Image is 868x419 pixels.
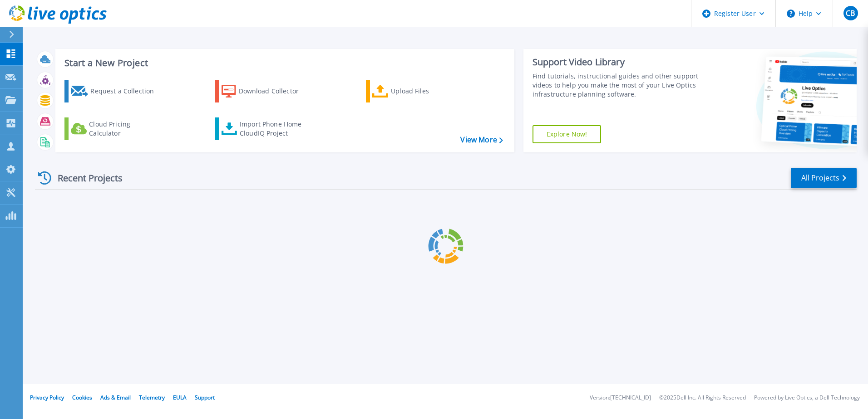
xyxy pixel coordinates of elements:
h3: Start a New Project [64,58,503,68]
div: Find tutorials, instructional guides and other support videos to help you make the most of your L... [533,72,702,99]
div: Import Phone Home CloudIQ Project [240,120,311,138]
li: Version: [TECHNICAL_ID] [590,395,651,401]
a: Ads & Email [100,394,131,401]
a: Download Collector [215,80,316,102]
div: Support Video Library [533,56,702,68]
li: © 2025 Dell Inc. All Rights Reserved [659,395,746,401]
a: Cloud Pricing Calculator [64,117,166,140]
div: Request a Collection [90,82,163,100]
a: Request a Collection [64,80,166,102]
a: Privacy Policy [30,394,64,401]
div: Upload Files [391,82,464,100]
li: Powered by Live Optics, a Dell Technology [754,395,860,401]
a: View More [460,136,503,144]
span: CB [846,10,855,17]
a: All Projects [791,168,857,188]
a: Telemetry [139,394,165,401]
div: Recent Projects [35,167,135,189]
a: Explore Now! [533,125,602,143]
a: Upload Files [366,80,467,102]
div: Download Collector [239,82,311,100]
a: Support [195,394,215,401]
a: EULA [173,394,187,401]
a: Cookies [72,394,92,401]
div: Cloud Pricing Calculator [89,120,162,138]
